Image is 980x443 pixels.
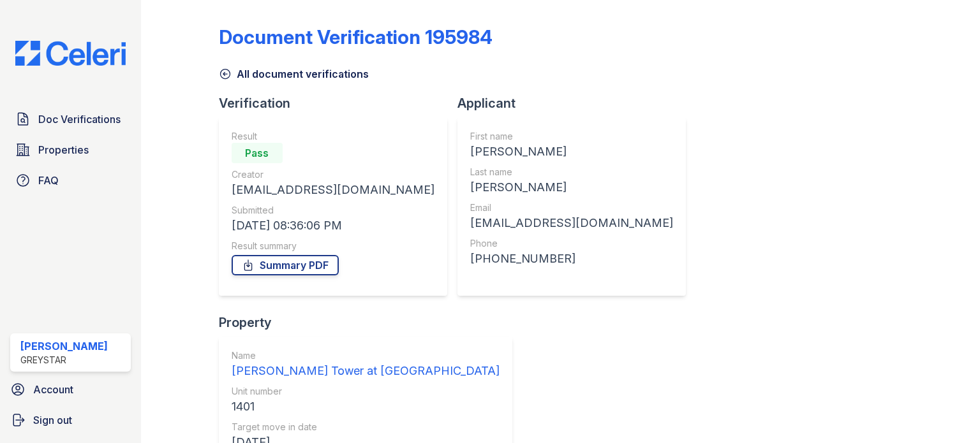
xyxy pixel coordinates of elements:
[470,130,673,143] div: First name
[5,41,136,66] img: CE_Logo_Blue-a8612792a0a2168367f1c8372b55b34899dd931a85d93a1a3d3e32e68fde9ad4.png
[10,168,131,193] a: FAQ
[457,94,696,112] div: Applicant
[232,181,434,199] div: [EMAIL_ADDRESS][DOMAIN_NAME]
[20,338,108,354] div: [PERSON_NAME]
[470,237,673,250] div: Phone
[219,25,493,48] div: Document Verification 195984
[232,398,500,416] div: 1401
[232,421,500,433] div: Target move in date
[20,354,108,367] div: Greystar
[5,407,136,433] a: Sign out
[33,382,73,397] span: Account
[219,66,369,82] a: All document verifications
[10,137,131,163] a: Properties
[470,214,673,232] div: [EMAIL_ADDRESS][DOMAIN_NAME]
[232,255,339,275] a: Summary PDF
[38,112,121,127] span: Doc Verifications
[38,173,59,188] span: FAQ
[232,130,434,143] div: Result
[232,217,434,235] div: [DATE] 08:36:06 PM
[232,362,500,380] div: [PERSON_NAME] Tower at [GEOGRAPHIC_DATA]
[5,377,136,402] a: Account
[219,314,523,331] div: Property
[10,106,131,132] a: Doc Verifications
[232,168,434,181] div: Creator
[219,94,457,112] div: Verification
[232,349,500,362] div: Name
[470,143,673,161] div: [PERSON_NAME]
[232,204,434,217] div: Submitted
[470,166,673,178] div: Last name
[33,412,72,428] span: Sign out
[232,240,434,252] div: Result summary
[470,178,673,196] div: [PERSON_NAME]
[470,250,673,268] div: [PHONE_NUMBER]
[38,142,89,157] span: Properties
[232,385,500,398] div: Unit number
[232,143,283,163] div: Pass
[232,349,500,380] a: Name [PERSON_NAME] Tower at [GEOGRAPHIC_DATA]
[470,201,673,214] div: Email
